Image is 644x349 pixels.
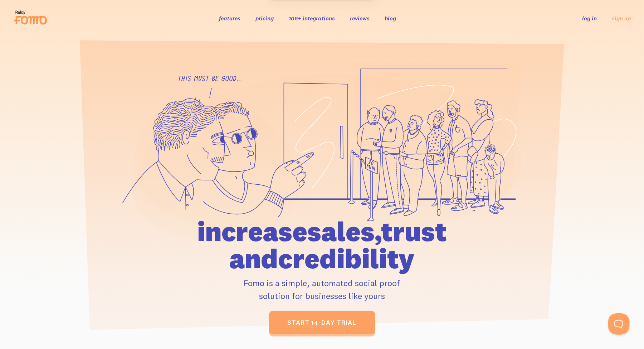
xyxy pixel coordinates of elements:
[156,218,488,272] h1: increase sales, trust and credibility
[582,15,597,22] a: log in
[385,15,396,22] a: blog
[219,15,240,22] a: features
[350,15,370,22] a: reviews
[255,15,274,22] a: pricing
[289,15,335,22] a: 106+ integrations
[269,311,375,334] a: start 14-day trial
[156,276,488,302] p: Fomo is a simple, automated social proof solution for businesses like yours
[612,15,631,22] a: sign up
[608,313,630,335] iframe: Help Scout Beacon - Open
